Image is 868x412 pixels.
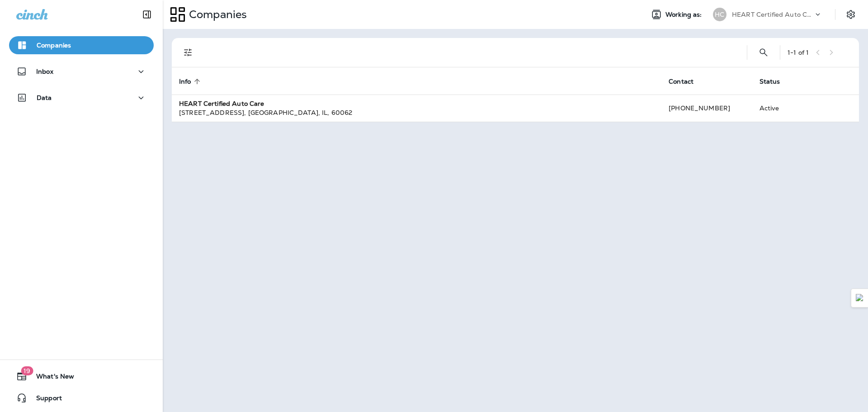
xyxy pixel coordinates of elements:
div: HC [713,8,726,21]
p: HEART Certified Auto Care [732,11,813,18]
span: What's New [27,373,74,384]
span: Info [179,77,203,85]
span: Support [27,394,62,405]
span: Status [759,78,780,85]
div: 1 - 1 of 1 [788,49,809,56]
img: Detect Auto [856,294,864,302]
span: Contact [669,77,705,85]
span: Status [759,77,792,85]
p: Data [37,94,52,101]
button: Search Companies [755,43,773,62]
button: Support [9,389,154,407]
button: Settings [843,6,859,23]
td: Active [752,95,810,122]
button: Collapse Sidebar [134,5,160,24]
button: Filters [179,43,197,62]
button: 19What's New [9,367,154,385]
p: Companies [37,42,71,49]
div: [STREET_ADDRESS] , [GEOGRAPHIC_DATA] , IL , 60062 [179,108,654,117]
button: Data [9,89,154,107]
span: 19 [21,366,33,375]
span: Working as: [665,11,704,19]
button: Inbox [9,62,154,81]
td: [PHONE_NUMBER] [661,95,752,122]
span: Contact [669,78,693,85]
strong: HEART Certified Auto Care [179,99,264,108]
button: Companies [9,36,154,54]
span: Info [179,78,191,85]
p: Companies [185,8,247,21]
p: Inbox [36,68,53,75]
